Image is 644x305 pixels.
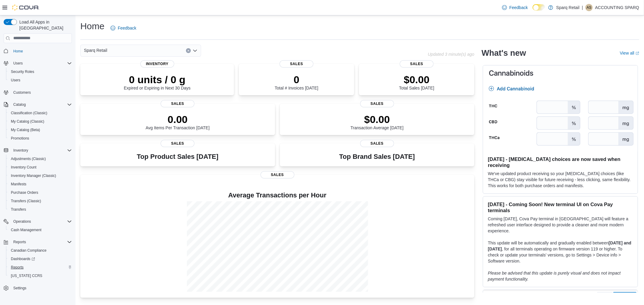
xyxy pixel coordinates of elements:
span: Reports [13,240,26,244]
a: Dashboards [8,255,37,263]
span: Home [13,49,23,54]
a: Adjustments (Classic) [8,155,48,162]
button: Clear input [186,48,191,53]
a: View allExternal link [620,51,639,55]
div: Total # Invoices [DATE] [275,74,318,90]
a: Security Roles [8,68,37,75]
h3: Top Product Sales [DATE] [137,153,218,160]
span: Inventory Manager (Classic) [11,173,56,178]
div: Avg Items Per Transaction [DATE] [146,113,210,130]
button: Inventory Count [6,163,74,171]
span: Sales [400,60,434,68]
a: Settings [11,285,29,292]
button: Cash Management [6,226,74,234]
span: Inventory Manager (Classic) [8,172,72,179]
button: Adjustments (Classic) [6,155,74,163]
div: ACCOUNTING SPARQ [585,4,593,11]
button: Customers [1,88,74,97]
span: Home [11,47,72,55]
a: Inventory Count [8,164,39,171]
button: Purchase Orders [6,188,74,197]
p: $0.00 [351,113,404,125]
a: Users [8,77,23,84]
span: My Catalog (Beta) [11,127,40,132]
span: Adjustments (Classic) [11,156,46,161]
a: Home [11,48,25,55]
button: Catalog [1,100,74,109]
button: Manifests [6,180,74,188]
span: Reports [11,265,24,270]
a: My Catalog (Classic) [8,118,47,125]
p: 0 [275,74,318,86]
span: Sales [161,140,194,147]
em: Please be advised that this update is purely visual and does not impact payment functionality. [488,271,621,281]
span: My Catalog (Classic) [11,119,44,124]
span: Classification (Classic) [11,111,47,115]
a: Dashboards [6,255,74,263]
span: Sales [261,171,294,178]
p: This update will be automatically and gradually enabled between , for all terminals operating on ... [488,240,633,264]
p: Updated 3 minute(s) ago [428,52,474,57]
a: Manifests [8,181,29,188]
span: Security Roles [11,69,34,74]
span: Users [8,77,72,84]
p: $0.00 [399,74,434,86]
p: | [582,4,583,11]
button: Transfers [6,205,74,214]
span: Dashboards [8,255,72,263]
span: Adjustments (Classic) [8,155,72,162]
button: Users [11,60,25,67]
p: Coming [DATE], Cova Pay terminal in [GEOGRAPHIC_DATA] will feature a refreshed user interface des... [488,216,633,234]
span: Purchase Orders [8,189,72,196]
span: Washington CCRS [8,272,72,279]
div: Expired or Expiring in Next 30 Days [124,74,191,90]
h3: [DATE] - Coming Soon! New terminal UI on Cova Pay terminals [488,201,633,213]
span: My Catalog (Classic) [8,118,72,125]
span: Transfers (Classic) [8,197,72,205]
span: Promotions [8,135,72,142]
button: Promotions [6,134,74,143]
span: Transfers (Classic) [11,199,41,203]
a: Customers [11,89,33,96]
span: Inventory [13,148,28,153]
button: Operations [1,217,74,226]
span: Sales [360,100,394,107]
span: Cash Management [11,228,41,232]
span: Inventory Count [11,165,37,170]
span: Sales [280,60,313,68]
p: We've updated product receiving so your [MEDICAL_DATA] choices (like THCa or CBG) stay visible fo... [488,171,633,189]
button: Transfers (Classic) [6,197,74,205]
span: Dashboards [11,256,35,261]
span: Customers [13,90,31,95]
span: Customers [11,89,72,96]
span: Sales [360,140,394,147]
span: Catalog [13,102,26,107]
span: Manifests [11,182,26,187]
a: Transfers (Classic) [8,197,43,205]
button: Operations [11,218,34,225]
input: Dark Mode [533,4,545,11]
p: 0.00 [146,113,210,125]
span: Purchase Orders [11,190,38,195]
span: Security Roles [8,68,72,75]
p: 0 units / 0 g [124,74,191,86]
a: Feedback [500,2,530,14]
a: Purchase Orders [8,189,41,196]
span: Sales [161,100,194,107]
span: Operations [11,218,72,225]
a: Classification (Classic) [8,109,50,117]
span: Load All Apps in [GEOGRAPHIC_DATA] [17,19,72,31]
span: Transfers [11,207,26,212]
button: Reports [11,238,28,246]
p: ACCOUNTING SPARQ [595,4,639,11]
h3: [DATE] - [MEDICAL_DATA] choices are now saved when receiving [488,156,633,168]
a: Feedback [108,22,139,34]
h3: Top Brand Sales [DATE] [339,153,415,160]
button: Classification (Classic) [6,109,74,117]
span: Inventory [140,60,174,68]
button: Settings [1,284,74,292]
a: Cash Management [8,226,44,234]
a: [US_STATE] CCRS [8,272,45,279]
button: Users [6,76,74,84]
button: Home [1,47,74,55]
